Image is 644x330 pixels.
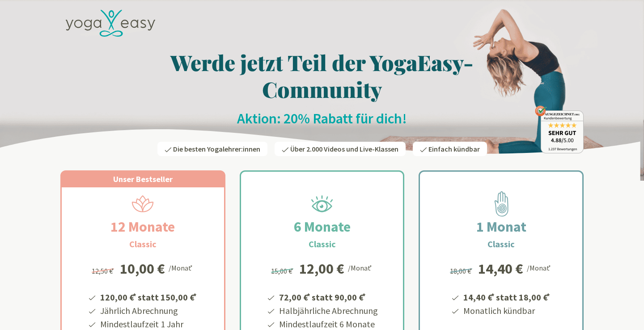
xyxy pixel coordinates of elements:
[450,267,474,275] span: 18,00 €
[92,267,115,275] span: 12,50 €
[272,216,372,237] h2: 6 Monate
[169,262,194,273] div: /Monat
[535,106,584,153] img: ausgezeichnet_badge.png
[173,144,260,153] span: Die besten Yogalehrer:innen
[348,262,373,273] div: /Monat
[487,237,515,251] h3: Classic
[478,262,523,276] div: 14,40 €
[290,144,398,153] span: Über 2.000 Videos und Live-Klassen
[428,144,480,153] span: Einfach kündbar
[60,110,584,127] h2: Aktion: 20% Rabatt für dich!
[113,174,173,184] span: Unser Bestseller
[462,304,551,317] li: Monatlich kündbar
[99,289,198,304] li: 120,00 € statt 150,00 €
[89,216,196,237] h2: 12 Monate
[278,304,378,317] li: Halbjährliche Abrechnung
[120,262,165,276] div: 10,00 €
[462,289,551,304] li: 14,40 € statt 18,00 €
[527,262,552,273] div: /Monat
[60,49,584,102] h1: Werde jetzt Teil der YogaEasy-Community
[271,267,295,275] span: 15,00 €
[299,262,344,276] div: 12,00 €
[99,304,198,317] li: Jährlich Abrechnung
[455,216,548,237] h2: 1 Monat
[278,289,378,304] li: 72,00 € statt 90,00 €
[129,237,157,251] h3: Classic
[309,237,336,251] h3: Classic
